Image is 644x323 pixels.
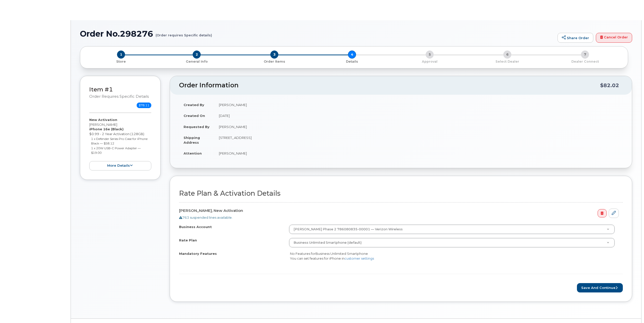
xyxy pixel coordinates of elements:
[89,117,151,170] div: [PERSON_NAME] $0.99 - 2 Year Activation (128GB)
[137,103,151,108] span: $78.11
[156,29,212,37] small: (Order requires Specific details)
[184,125,210,129] strong: Requested By
[89,161,151,170] button: more details
[80,29,555,38] h1: Order No.298276
[184,136,200,144] strong: Shipping Address
[600,81,619,90] div: $82.02
[91,137,148,145] small: 1 x Defender Series Pro Case for iPhone Black — $58.12
[91,146,141,155] small: 1 x 20W USB-C Power Adapter — $19.00
[289,238,614,247] a: Business Unlimited Smartphone (default)
[289,225,614,234] a: [PERSON_NAME] Phase 2 786080835-00001 — Verizon Wireless
[158,59,236,64] a: 2 General Info
[596,33,632,43] a: Cancel Order
[577,283,623,292] button: Save and Continue
[294,241,362,244] span: Business Unlimited Smartphone (default)
[344,256,374,260] a: customer settings
[179,209,619,213] h4: [PERSON_NAME], New Activation
[238,59,311,64] p: Order Items
[89,86,113,93] a: Item #1
[214,99,623,110] td: [PERSON_NAME]
[184,114,205,118] strong: Created On
[214,148,623,159] td: [PERSON_NAME]
[270,51,278,59] span: 3
[558,33,593,43] a: Share Order
[89,94,149,99] small: Order requires Specific details
[193,51,201,59] span: 2
[84,59,158,64] a: 1 Store
[179,82,600,89] h2: Order Information
[290,252,374,260] span: No Features for You can set features for iPhone in
[179,238,197,243] label: Rate Plan
[290,227,403,232] span: [PERSON_NAME] Phase 2 786080835-00001 — Verizon Wireless
[117,51,125,59] span: 1
[160,59,233,64] p: General Info
[89,118,117,122] strong: New Activation
[89,127,124,131] strong: iPhone 16e (Black)
[214,121,623,132] td: [PERSON_NAME]
[184,151,202,155] strong: Attention
[315,252,368,256] span: Business Unlimited Smartphone
[214,110,623,121] td: [DATE]
[184,103,204,107] strong: Created By
[179,251,217,256] label: Mandatory Features
[179,215,619,220] div: 763 suspended lines available.
[236,59,313,64] a: 3 Order Items
[214,132,623,148] td: [STREET_ADDRESS]
[86,59,156,64] p: Store
[179,225,212,229] label: Business Account
[179,190,623,197] h2: Rate Plan & Activation Details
